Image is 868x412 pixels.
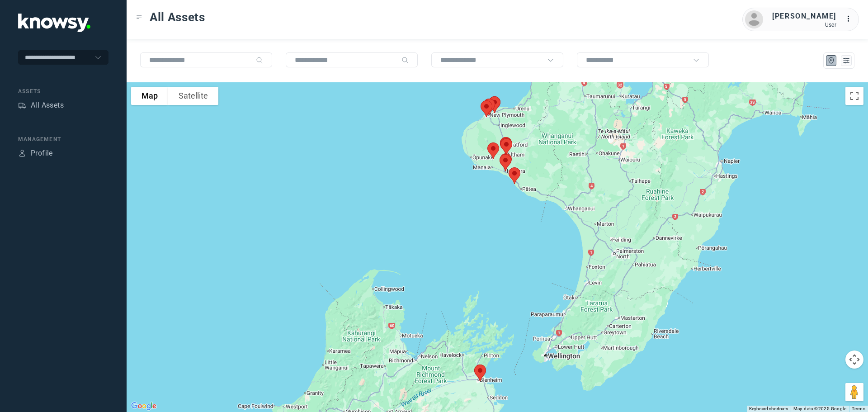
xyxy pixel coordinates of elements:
[31,148,53,159] div: Profile
[845,87,863,105] button: Toggle fullscreen view
[18,149,26,157] div: Profile
[150,9,205,25] span: All Assets
[31,100,64,111] div: All Assets
[168,87,218,105] button: Show satellite imagery
[842,57,850,65] div: List
[129,400,159,412] img: Google
[845,14,856,26] div: :
[772,11,836,22] div: [PERSON_NAME]
[129,400,159,412] a: Open this area in Google Maps (opens a new window)
[749,406,788,412] button: Keyboard shortcuts
[256,57,263,64] div: Search
[18,148,53,159] a: ProfileProfile
[131,87,168,105] button: Show street map
[772,22,836,28] div: User
[846,15,855,22] tspan: ...
[18,135,108,143] div: Management
[136,14,142,20] div: Toggle Menu
[18,87,108,95] div: Assets
[852,406,865,411] a: Terms (opens in new tab)
[845,383,863,401] button: Drag Pegman onto the map to open Street View
[793,406,846,411] span: Map data ©2025 Google
[18,101,26,109] div: Assets
[18,100,64,111] a: AssetsAll Assets
[845,14,856,24] div: :
[845,350,863,369] button: Map camera controls
[745,10,763,28] img: avatar.png
[18,14,90,32] img: Application Logo
[827,57,835,65] div: Map
[401,57,409,64] div: Search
